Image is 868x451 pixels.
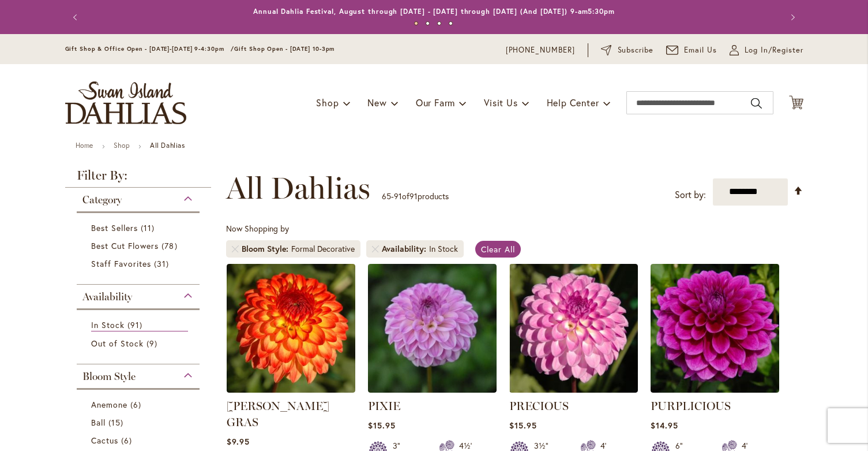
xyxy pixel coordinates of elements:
[91,399,127,410] span: Anemone
[651,399,731,413] a: PURPLICIOUS
[91,240,159,251] span: Best Cut Flowers
[372,245,379,252] a: Remove Availability In Stock
[368,399,400,413] a: PIXIE
[618,44,654,56] span: Subscribe
[65,6,88,29] button: Previous
[684,44,717,56] span: Email Us
[141,222,157,234] span: 11
[506,44,576,56] a: [PHONE_NUMBER]
[429,243,458,255] div: In Stock
[414,21,418,25] button: 1 of 4
[91,338,144,349] span: Out of Stock
[253,7,615,16] a: Annual Dahlia Festival, August through [DATE] - [DATE] through [DATE] (And [DATE]) 9-am5:30pm
[316,96,339,109] span: Shop
[161,240,180,252] span: 78
[745,44,803,56] span: Log In/Register
[130,398,144,411] span: 6
[114,141,130,150] a: Shop
[242,243,291,255] span: Bloom Style
[475,241,521,258] a: Clear All
[509,264,638,393] img: PRECIOUS
[368,384,497,395] a: PIXIE
[91,337,189,349] a: Out of Stock 9
[547,96,599,109] span: Help Center
[91,258,152,269] span: Staff Favorites
[65,45,235,53] span: Gift Shop & Office Open - [DATE]-[DATE] 9-4:30pm /
[666,44,717,56] a: Email Us
[484,96,517,109] span: Visit Us
[82,290,132,303] span: Availability
[382,191,391,202] span: 65
[291,243,355,255] div: Formal Decorative
[82,193,122,206] span: Category
[227,399,329,429] a: [PERSON_NAME] GRAS
[146,337,160,349] span: 9
[368,264,497,393] img: PIXIE
[601,44,653,56] a: Subscribe
[91,417,106,428] span: Ball
[449,21,453,25] button: 4 of 4
[65,169,212,188] strong: Filter By:
[91,398,189,411] a: Anemone 6
[91,435,118,446] span: Cactus
[780,6,803,29] button: Next
[382,187,449,206] p: - of products
[227,384,355,395] a: MARDY GRAS
[226,171,370,206] span: All Dahlias
[65,81,186,124] a: store logo
[91,319,125,330] span: In Stock
[651,420,678,431] span: $14.95
[76,141,93,150] a: Home
[121,434,135,446] span: 6
[234,45,335,53] span: Gift Shop Open - [DATE] 10-3pm
[481,244,515,255] span: Clear All
[509,420,537,431] span: $15.95
[82,370,136,383] span: Bloom Style
[127,319,145,331] span: 91
[651,384,779,395] a: PURPLICIOUS
[675,184,706,206] label: Sort by:
[409,191,418,202] span: 91
[382,243,429,255] span: Availability
[150,141,185,150] strong: All Dahlias
[91,416,189,428] a: Ball 15
[227,264,355,393] img: MARDY GRAS
[227,436,250,447] span: $9.95
[509,384,638,395] a: PRECIOUS
[232,245,239,252] a: Remove Bloom Style Formal Decorative
[91,258,189,270] a: Staff Favorites
[416,96,455,109] span: Our Farm
[154,258,172,270] span: 31
[91,319,189,331] a: In Stock 91
[394,191,402,202] span: 91
[91,222,189,234] a: Best Sellers
[368,420,396,431] span: $15.95
[437,21,441,25] button: 3 of 4
[91,222,138,233] span: Best Sellers
[91,434,189,446] a: Cactus 6
[91,240,189,252] a: Best Cut Flowers
[367,96,386,109] span: New
[108,416,126,428] span: 15
[426,21,430,25] button: 2 of 4
[730,44,803,56] a: Log In/Register
[509,399,569,413] a: PRECIOUS
[226,223,289,234] span: Now Shopping by
[651,264,779,393] img: PURPLICIOUS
